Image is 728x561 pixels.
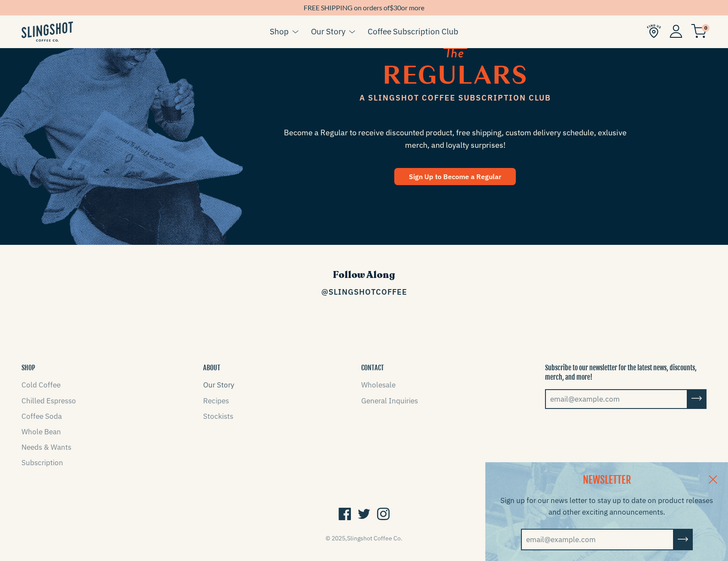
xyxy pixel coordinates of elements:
button: CONTACT [361,363,384,372]
a: Subscription [21,458,63,467]
a: Coffee Soda [21,412,62,421]
a: Wholesale [361,380,396,390]
input: email@example.com [521,529,674,550]
span: 0 [702,24,710,32]
img: theregulars-1635635075788.svg [385,43,526,84]
span: Sign Up to Become a Regular [409,172,501,181]
p: Subscribe to our newsletter for the latest news, discounts, merch, and more! [545,363,707,382]
span: Follow Along [333,268,395,281]
span: a slingshot coffee subscription club [277,92,634,104]
img: Account [670,24,682,38]
a: 0 [691,26,707,37]
a: @SlingshotCoffee [321,287,407,297]
a: Chilled Espresso [21,396,76,406]
p: Sign up for our news letter to stay up to date on product releases and other exciting announcements. [500,495,714,518]
span: 30 [393,3,401,12]
button: SHOP [21,363,35,372]
a: Recipes [203,396,229,406]
span: Become a Regular to receive discounted product, free shipping, custom delivery schedule, exlusive... [277,127,634,152]
a: Our Story [311,25,345,38]
a: Coffee Subscription Club [368,25,458,38]
a: Cold Coffee [21,380,61,390]
a: General Inquiries [361,396,418,406]
a: Needs & Wants [21,442,71,452]
img: Find Us [647,24,661,38]
input: email@example.com [545,389,688,409]
h2: NEWSLETTER [500,473,714,488]
img: cart [691,24,707,38]
a: Our Story [203,380,234,390]
a: Whole Bean [21,427,61,436]
span: $ [390,3,393,12]
button: ABOUT [203,363,220,372]
a: Stockists [203,412,233,421]
a: Shop [270,25,289,38]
